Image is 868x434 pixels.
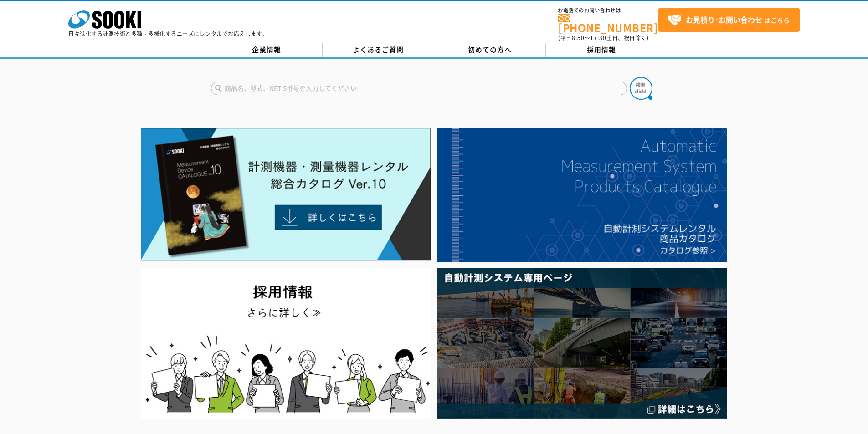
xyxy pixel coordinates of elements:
[323,43,434,57] a: よくあるご質問
[658,8,800,32] a: お見積り･お問い合わせはこちら
[437,128,727,262] img: 自動計測システムカタログ
[141,268,431,419] img: SOOKI recruit
[68,31,268,36] p: 日々進化する計測技術と多種・多様化するニーズにレンタルでお応えします。
[558,14,658,33] a: [PHONE_NUMBER]
[558,34,648,42] span: (平日 ～ 土日、祝日除く)
[211,82,627,95] input: 商品名、型式、NETIS番号を入力してください
[437,268,727,419] img: 自動計測システム専用ページ
[141,128,431,261] img: Catalog Ver10
[630,77,652,100] img: btn_search.png
[572,34,585,42] span: 8:50
[686,14,762,25] strong: お見積り･お問い合わせ
[468,45,512,55] span: 初めての方へ
[558,8,658,13] span: お電話でのお問い合わせは
[590,34,606,42] span: 17:30
[546,43,657,57] a: 採用情報
[668,13,790,27] span: はこちら
[434,43,546,57] a: 初めての方へ
[211,43,323,57] a: 企業情報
